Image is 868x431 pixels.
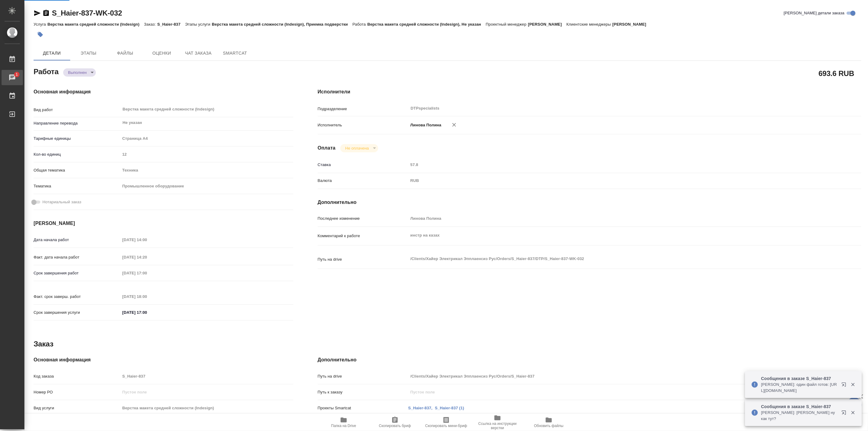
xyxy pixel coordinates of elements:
div: RUB [408,176,816,186]
textarea: /Clients/Хайер Электрикал Эпплаенсиз Рус/Orders/S_Haier-837/DTP/S_Haier-837-WK-032 [408,254,816,264]
button: Закрыть [847,410,859,415]
button: Добавить тэг [34,28,47,41]
input: Пустое поле [120,150,293,159]
span: SmartCat [220,49,250,57]
input: Пустое поле [120,292,174,301]
button: Скопировать бриф [369,414,421,431]
p: Направление перевода [34,120,120,126]
span: Скопировать мини-бриф [425,424,467,428]
p: Клиентские менеджеры [566,22,613,27]
p: Комментарий к работе [318,233,408,239]
a: S_Haier-837 (1) [435,406,464,410]
p: Сообщения в заказе S_Haier-837 [761,375,837,382]
p: Верстка макета средней сложности (Indesign), Не указан [367,22,486,27]
p: Ставка [318,162,408,168]
div: Выполнен [340,144,378,152]
span: Файлы [110,49,140,57]
span: Чат заказа [184,49,213,57]
p: Вид работ [34,107,120,113]
div: Выполнен [63,68,96,77]
input: Пустое поле [408,388,816,397]
p: Линова Полина [408,122,442,128]
input: Пустое поле [120,235,174,244]
p: Заказ: [144,22,157,27]
input: Пустое поле [408,372,816,381]
h2: Заказ [34,339,53,349]
p: Общая тематика [34,167,120,173]
p: Факт. срок заверш. работ [34,294,120,300]
a: 1 [2,70,23,85]
p: Факт. дата начала работ [34,254,120,260]
button: Открыть в новой вкладке [838,378,852,393]
p: Проекты Smartcat [318,405,408,411]
p: Последнее изменение [318,215,408,222]
p: Верстка макета средней сложности (Indesign), Приемка подверстки [212,22,353,27]
p: Вид услуги [34,405,120,411]
input: Пустое поле [408,214,816,223]
p: Работа [353,22,367,27]
button: Скопировать мини-бриф [421,414,472,431]
p: [PERSON_NAME]: [PERSON_NAME] ну как тут? [761,410,837,422]
textarea: инстр на казах [408,230,816,241]
span: Ссылка на инструкции верстки [476,422,519,430]
span: Папка на Drive [331,424,356,428]
input: Пустое поле [120,269,174,277]
button: Выполнен [66,70,89,75]
input: Пустое поле [120,372,293,381]
span: 1 [12,71,21,78]
p: S_Haier-837 [157,22,185,27]
button: Открыть в новой вкладке [838,407,852,421]
p: Верстка макета средней сложности (Indesign) [47,22,144,27]
button: Обновить файлы [523,414,574,431]
button: Ссылка на инструкции верстки [472,414,523,431]
p: Срок завершения услуги [34,310,120,316]
span: Обновить файлы [534,424,564,428]
p: Исполнитель [318,122,408,128]
h4: [PERSON_NAME] [34,220,293,227]
p: Срок завершения работ [34,270,120,276]
input: Пустое поле [120,253,174,262]
p: Дата начала работ [34,237,120,243]
span: [PERSON_NAME] детали заказа [784,10,844,16]
button: Закрыть [847,382,859,387]
button: Не оплачена [343,146,371,151]
p: [PERSON_NAME]: один файл готов: [URL][DOMAIN_NAME] [761,382,837,394]
p: Валюта [318,178,408,184]
h2: Работа [34,66,59,77]
p: [PERSON_NAME] [528,22,566,27]
h4: Основная информация [34,88,293,96]
input: ✎ Введи что-нибудь [120,308,174,317]
h4: Оплата [318,144,336,152]
p: Подразделение [318,106,408,112]
p: Тематика [34,183,120,189]
h4: Основная информация [34,356,293,364]
input: Пустое поле [120,388,293,397]
button: Папка на Drive [318,414,369,431]
span: Этапы [74,49,103,57]
div: Техника [120,165,293,176]
p: Кол-во единиц [34,151,120,158]
span: Оценки [147,49,176,57]
p: Проектный менеджер [486,22,528,27]
a: S_Haier-837, [408,406,433,410]
p: Путь на drive [318,256,408,263]
button: Скопировать ссылку для ЯМессенджера [34,9,41,17]
span: Детали [37,49,67,57]
p: Услуга [34,22,47,27]
p: Номер РО [34,389,120,395]
p: Этапы услуги [185,22,212,27]
p: Путь к заказу [318,389,408,395]
h4: Дополнительно [318,199,861,206]
p: Путь на drive [318,373,408,379]
h4: Дополнительно [318,356,861,364]
button: Скопировать ссылку [42,9,50,17]
input: Пустое поле [408,160,816,169]
span: Нотариальный заказ [42,199,81,205]
h4: Исполнители [318,88,861,96]
div: Страница А4 [120,133,293,144]
span: Скопировать бриф [379,424,411,428]
input: Пустое поле [120,404,293,412]
h2: 693.6 RUB [819,68,854,78]
p: Сообщения в заказе S_Haier-837 [761,404,837,410]
div: Промышленное оборудование [120,181,293,191]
